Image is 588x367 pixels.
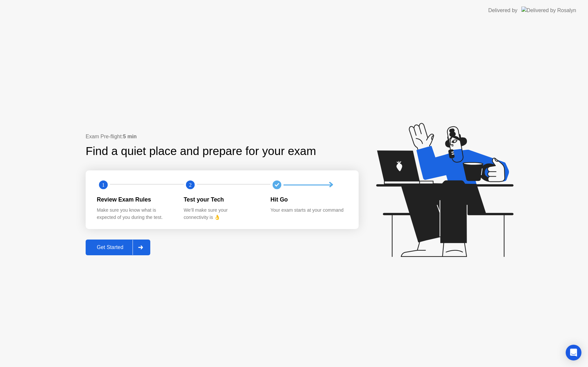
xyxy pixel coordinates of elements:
[97,207,173,221] div: Make sure you know what is expected of you during the test.
[184,195,260,204] div: Test your Tech
[86,133,359,141] div: Exam Pre-flight:
[123,134,137,139] b: 5 min
[189,182,192,188] text: 2
[102,182,105,188] text: 1
[97,195,173,204] div: Review Exam Rules
[566,345,581,360] div: Open Intercom Messenger
[521,7,576,14] img: Delivered by Rosalyn
[488,7,517,14] div: Delivered by
[184,207,260,221] div: We’ll make sure your connectivity is 👌
[88,244,133,250] div: Get Started
[86,240,150,255] button: Get Started
[86,143,317,160] div: Find a quiet place and prepare for your exam
[270,207,347,214] div: Your exam starts at your command
[270,195,347,204] div: Hit Go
